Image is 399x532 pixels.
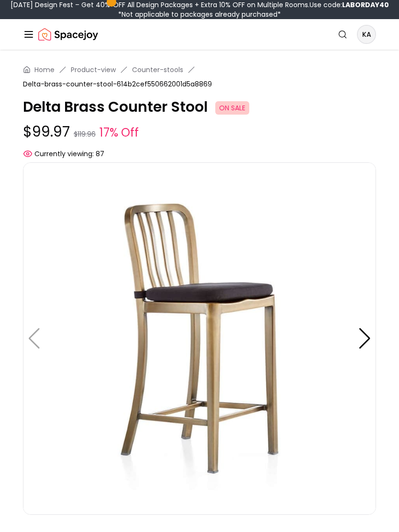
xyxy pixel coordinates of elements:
span: ON SALE [215,101,249,115]
a: Product-view [71,65,116,74]
button: KA [357,25,376,44]
p: $99.97 [23,123,376,141]
span: KA [358,26,375,43]
small: $119.96 [74,129,96,139]
span: Delta-brass-counter-stool-614b2cef550662001d5a8869 [23,79,212,89]
img: Spacejoy Logo [38,25,98,44]
a: Counter-stools [132,65,183,74]
nav: breadcrumb [23,65,376,89]
p: Delta Brass Counter Stool [23,98,376,116]
small: 17% Off [100,124,139,141]
span: *Not applicable to packages already purchased* [118,10,281,19]
span: Currently viewing: [34,149,94,159]
span: 87 [96,149,104,159]
img: https://storage.googleapis.com/spacejoy-main/assets/614b2cef550662001d5a8869/product_0_0hpfm22ppbm2l [23,162,376,515]
a: Home [34,65,55,74]
nav: Global [23,19,376,50]
a: Spacejoy [38,25,98,44]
